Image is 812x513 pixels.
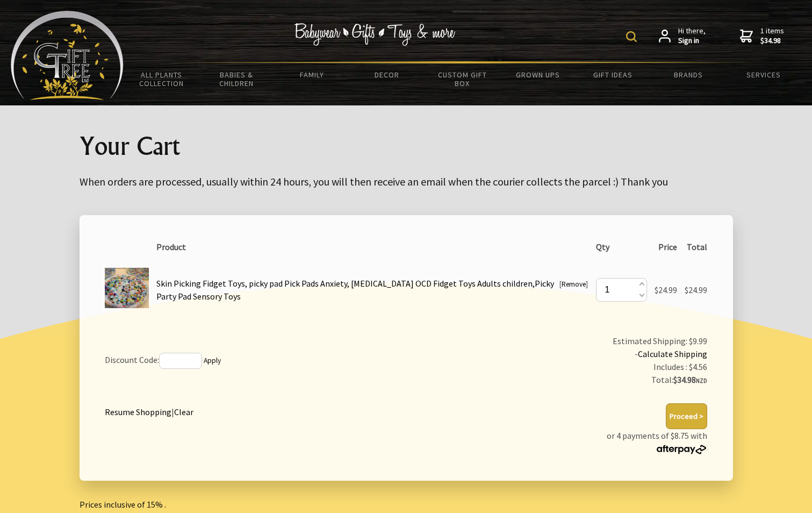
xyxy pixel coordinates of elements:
h1: Your Cart [80,131,733,159]
a: Resume Shopping [105,407,171,417]
td: Estimated Shipping: $9.99 - [435,331,711,391]
strong: $34.98 [673,374,707,385]
a: Services [726,63,801,86]
span: Hi there, [678,26,706,45]
td: $24.99 [681,257,711,322]
a: 1 items$34.98 [740,26,784,45]
a: Grown Ups [500,63,576,86]
button: Proceed > [666,403,707,429]
big: When orders are processed, usually within 24 hours, you will then receive an email when the couri... [80,175,668,188]
div: | [105,403,193,418]
th: Product [153,237,592,257]
a: Apply [204,356,221,365]
a: All Plants Collection [124,63,199,95]
p: Prices inclusive of 15% . [80,498,733,511]
a: Remove [562,280,586,289]
img: Afterpay [656,445,707,454]
p: or 4 payments of $8.75 with [607,429,707,455]
div: Includes : $4.56 [439,360,708,373]
th: Total [681,237,711,257]
td: $24.99 [651,257,681,322]
strong: Sign in [678,36,706,46]
a: Calculate Shipping [638,348,707,359]
span: NZD [696,377,707,384]
a: Custom Gift Box [425,63,500,95]
a: Family [274,63,349,86]
a: Decor [349,63,425,86]
a: Clear [174,407,193,417]
div: Total: [439,373,708,387]
a: Hi there,Sign in [659,26,706,45]
img: Babywear - Gifts - Toys & more [294,23,456,46]
small: [ ] [559,280,588,289]
a: Skin Picking Fidget Toys, picky pad Pick Pads Anxiety, [MEDICAL_DATA] OCD Fidget Toys Adults chil... [156,278,554,302]
img: product search [626,31,637,42]
a: Babies & Children [199,63,274,95]
input: If you have a discount code, enter it here and press 'Apply'. [159,353,202,369]
img: Babyware - Gifts - Toys and more... [11,11,124,100]
th: Qty [592,237,650,257]
span: 1 items [760,26,784,45]
a: Gift Ideas [576,63,651,86]
a: Brands [651,63,726,86]
strong: $34.98 [760,36,784,46]
th: Price [651,237,681,257]
td: Discount Code: [101,331,435,391]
